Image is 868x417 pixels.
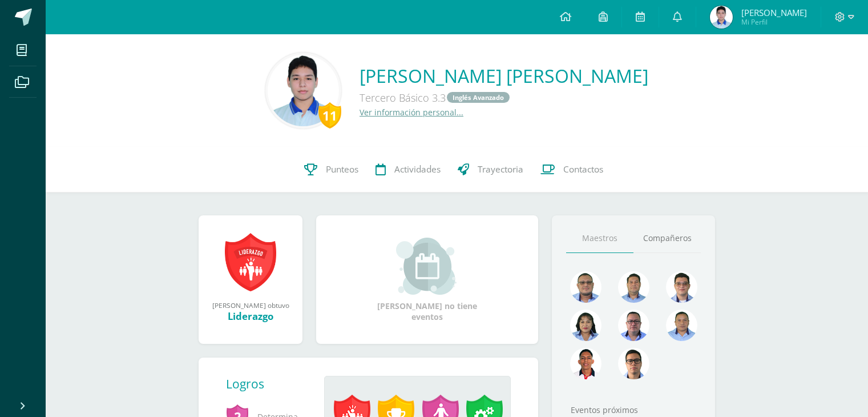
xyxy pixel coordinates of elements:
[666,271,697,303] img: 6e6edff8e5b1d60e1b79b3df59dca1c4.png
[394,163,441,175] span: Actividades
[570,271,601,303] img: 99962f3fa423c9b8099341731b303440.png
[566,404,701,415] div: Eventos próximos
[326,163,358,175] span: Punteos
[741,17,807,27] span: Mi Perfil
[449,147,532,193] a: Trayectoria
[478,163,523,175] span: Trayectoria
[226,376,315,392] div: Logros
[570,310,601,341] img: 371adb901e00c108b455316ee4864f9b.png
[318,102,341,129] div: 11
[618,310,649,341] img: 30ea9b988cec0d4945cca02c4e803e5a.png
[710,6,733,29] img: 0eb5e8ec0870b996ab53e88bb7cd9231.png
[666,310,697,341] img: 2efff582389d69505e60b50fc6d5bd41.png
[370,238,485,322] div: [PERSON_NAME] no tiene eventos
[633,224,701,253] a: Compañeros
[367,147,449,193] a: Actividades
[532,147,612,193] a: Contactos
[210,300,291,310] div: [PERSON_NAME] obtuvo
[566,224,633,253] a: Maestros
[741,7,807,18] span: [PERSON_NAME]
[210,310,291,323] div: Liderazgo
[296,147,367,193] a: Punteos
[360,107,463,118] a: Ver información personal...
[396,238,458,295] img: event_small.png
[268,55,339,126] img: 82f5e84e59ad1774ae3a4d8e9c27389b.png
[447,92,510,103] a: Inglés Avanzado
[563,163,603,175] span: Contactos
[618,348,649,379] img: b3275fa016b95109afc471d3b448d7ac.png
[570,348,601,379] img: 89a3ce4a01dc90e46980c51de3177516.png
[360,63,648,88] a: [PERSON_NAME] [PERSON_NAME]
[618,271,649,303] img: 2ac039123ac5bd71a02663c3aa063ac8.png
[360,88,648,107] div: Tercero Básico 3.3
